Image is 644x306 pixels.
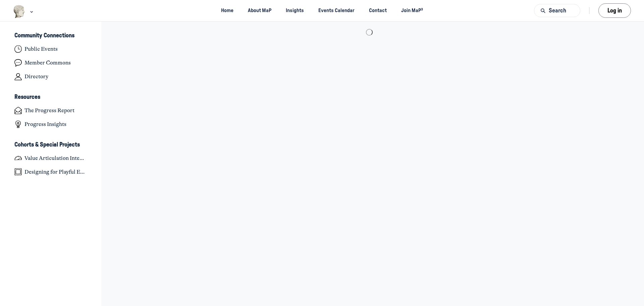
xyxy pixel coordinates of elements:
[24,121,66,128] h4: Progress Insights
[14,141,80,148] h3: Cohorts & Special Projects
[534,4,580,17] button: Search
[9,92,93,103] button: ResourcesCollapse space
[13,5,25,18] img: Museums as Progress logo
[9,104,93,117] a: The Progress Report
[13,4,35,19] button: Museums as Progress logo
[9,30,93,42] button: Community ConnectionsCollapse space
[24,59,71,66] h4: Member Commons
[313,4,361,17] a: Events Calendar
[9,71,93,83] a: Directory
[24,155,87,162] h4: Value Articulation Intensive (Cultural Leadership Lab)
[24,46,58,52] h4: Public Events
[24,107,74,114] h4: The Progress Report
[24,169,87,175] h4: Designing for Playful Engagement
[9,139,93,150] button: Cohorts & Special ProjectsCollapse space
[9,152,93,164] a: Value Articulation Intensive (Cultural Leadership Lab)
[9,43,93,55] a: Public Events
[242,4,277,17] a: About MaP
[215,4,239,17] a: Home
[598,3,631,18] button: Log in
[24,73,48,80] h4: Directory
[395,4,429,17] a: Join MaP³
[9,57,93,69] a: Member Commons
[363,4,393,17] a: Contact
[9,118,93,131] a: Progress Insights
[14,94,40,101] h3: Resources
[9,166,93,178] a: Designing for Playful Engagement
[94,21,644,43] main: Main Content
[14,32,74,39] h3: Community Connections
[280,4,310,17] a: Insights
